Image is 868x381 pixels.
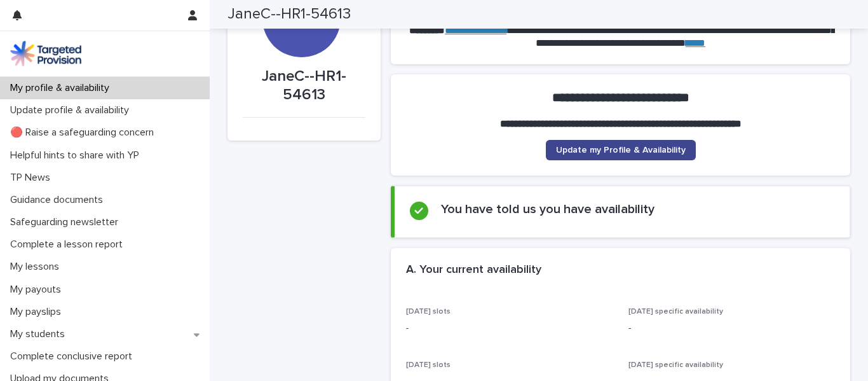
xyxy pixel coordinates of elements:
h2: A. Your current availability [406,263,541,277]
h2: You have told us you have availability [441,202,654,217]
p: Complete conclusive report [5,350,142,363]
p: My students [5,328,75,340]
p: - [628,322,836,335]
p: My lessons [5,261,69,273]
span: Update my Profile & Availability [556,146,686,155]
span: [DATE] slots [406,361,451,369]
p: Update profile & availability [5,104,139,116]
p: JaneC--HR1-54613 [243,67,365,104]
p: My payslips [5,306,71,318]
p: Complete a lesson report [5,239,133,251]
span: [DATE] slots [406,308,451,315]
p: Safeguarding newsletter [5,216,128,228]
span: [DATE] specific availability [628,308,723,315]
img: M5nRWzHhSzIhMunXDL62 [10,41,81,66]
p: My payouts [5,284,71,296]
span: [DATE] specific availability [628,361,723,369]
p: My profile & availability [5,82,119,94]
p: TP News [5,172,60,184]
p: 🔴 Raise a safeguarding concern [5,127,164,139]
p: Helpful hints to share with YP [5,149,149,162]
a: Update my Profile & Availability [546,140,696,160]
p: Guidance documents [5,194,113,206]
h2: JaneC--HR1-54613 [227,5,351,24]
p: - [406,322,613,335]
